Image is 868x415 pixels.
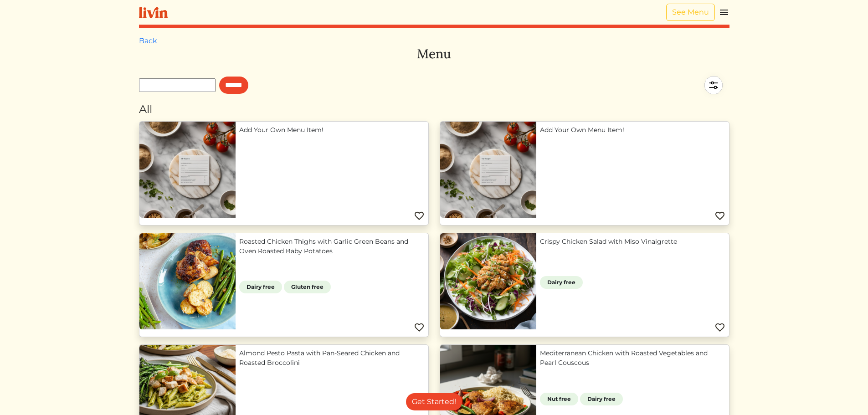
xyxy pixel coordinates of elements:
[698,69,729,101] img: filter-5a7d962c2457a2d01fc3f3b070ac7679cf81506dd4bc827d76cf1eb68fb85cd7.svg
[666,4,715,21] a: See Menu
[414,322,425,333] img: Favorite menu item
[714,210,725,221] img: Favorite menu item
[540,125,725,135] a: Add Your Own Menu Item!
[139,101,729,118] div: All
[719,7,729,18] img: menu_hamburger-cb6d353cf0ecd9f46ceae1c99ecbeb4a00e71ca567a856bd81f57e9d8c17bb26.svg
[540,237,725,246] a: Crispy Chicken Salad with Miso Vinaigrette
[406,393,462,410] a: Get Started!
[540,348,725,368] a: Mediterranean Chicken with Roasted Vegetables and Pearl Couscous
[239,348,425,368] a: Almond Pesto Pasta with Pan-Seared Chicken and Roasted Broccolini
[414,210,425,221] img: Favorite menu item
[139,36,157,45] a: Back
[714,322,725,333] img: Favorite menu item
[239,237,425,256] a: Roasted Chicken Thighs with Garlic Green Beans and Oven Roasted Baby Potatoes
[139,46,729,62] h3: Menu
[139,7,168,18] img: livin-logo-a0d97d1a881af30f6274990eb6222085a2533c92bbd1e4f22c21b4f0d0e3210c.svg
[239,125,425,135] a: Add Your Own Menu Item!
